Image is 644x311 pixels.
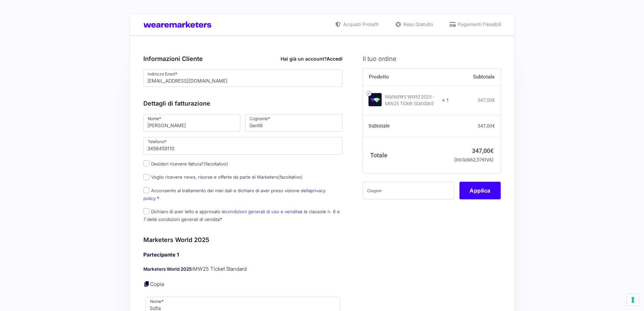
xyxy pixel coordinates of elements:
p: MW25 Ticket Standard [143,265,343,273]
span: (facoltativo) [278,174,303,180]
span: € [490,147,494,154]
span: € [482,157,485,163]
input: Voglio ricevere news, risorse e offerte da parte di Marketers(facoltativo) [143,174,149,180]
button: Applica [459,182,501,199]
th: Prodotto [363,68,449,86]
label: Acconsento al trattamento dei miei dati e dichiaro di aver preso visione della [143,188,326,201]
bdi: 347,00 [472,147,494,154]
input: Coupon [363,182,454,199]
h3: Il tuo ordine [363,54,501,63]
span: (facoltativo) [204,161,228,166]
label: Desideri ricevere fattura? [143,161,228,166]
span: Acquisti Protetti [341,21,379,28]
input: Acconsento al trattamento dei miei dati e dichiaro di aver preso visione dellaprivacy policy [143,187,149,193]
h3: Informazioni Cliente [143,54,343,63]
strong: Marketers World 2025: [143,266,193,272]
span: € [492,123,495,129]
h4: Partecipante 1 [143,251,343,259]
input: Nome * [143,114,241,132]
span: € [492,97,495,103]
h3: Marketers World 2025 [143,235,343,244]
small: (inclusi IVA) [454,157,494,163]
th: Subtotale [449,68,501,86]
span: Reso Gratuito [402,21,433,28]
label: Voglio ricevere news, risorse e offerte da parte di Marketers [143,174,303,180]
div: Marketers World 2025 - MW25 Ticket Standard [385,94,438,107]
a: Accedi [327,56,342,62]
a: Copia i dettagli dell'acquirente [143,281,150,287]
a: Copia [150,281,164,287]
button: Le tue preferenze relative al consenso per le tecnologie di tracciamento [627,294,639,306]
span: 62,57 [470,157,485,163]
label: Dichiaro di aver letto e approvato le e le clausole n. 6 e 7 delle condizioni generali di vendita [143,209,340,222]
input: Cognome * [245,114,342,132]
bdi: 347,00 [478,123,495,129]
iframe: Customerly Messenger Launcher [5,285,26,305]
input: Dichiaro di aver letto e approvato lecondizioni generali di uso e venditae le clausole n. 6 e 7 d... [143,208,149,214]
div: Hai già un account? [281,55,342,62]
input: Indirizzo Email * [143,69,343,87]
input: Desideri ricevere fattura?(facoltativo) [143,160,149,166]
span: Pagamenti Flessibili [456,21,501,28]
img: Marketers World 2025 - MW25 Ticket Standard [368,93,382,106]
th: Totale [363,137,449,173]
a: condizioni generali di uso e vendita [225,209,300,214]
h3: Dettagli di fatturazione [143,99,343,108]
strong: × 1 [442,97,449,104]
input: Telefono * [143,137,343,155]
th: Subtotale [363,116,449,137]
bdi: 347,00 [478,97,495,103]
